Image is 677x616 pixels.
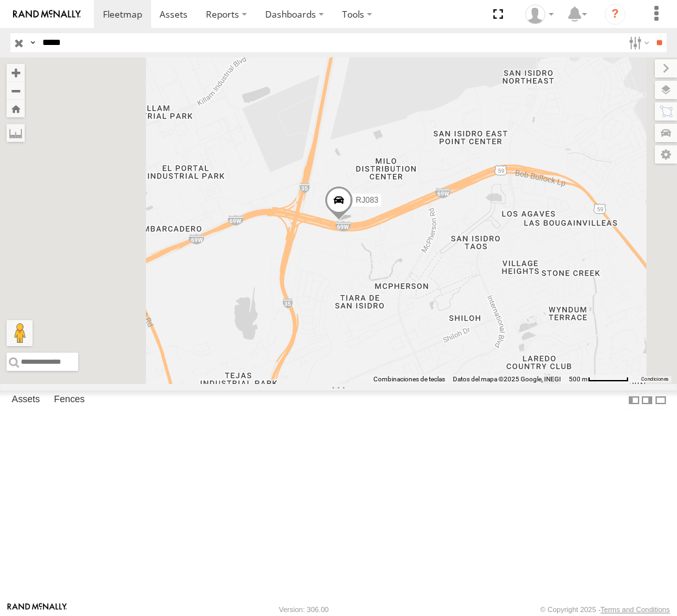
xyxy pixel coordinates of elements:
[641,390,654,409] label: Dock Summary Table to the Right
[48,391,91,409] label: Fences
[627,390,641,409] label: Dock Summary Table to the Left
[565,375,633,384] button: Escala del mapa: 500 m por 59 píxeles
[453,375,561,383] span: Datos del mapa ©2025 Google, INEGI
[7,100,25,117] button: Zoom Home
[601,606,670,613] a: Terms and Conditions
[521,5,558,24] div: Josue Jimenez
[655,145,677,164] label: Map Settings
[7,320,33,346] button: Arrastra el hombrecito naranja al mapa para abrir Street View
[7,64,25,81] button: Zoom in
[624,33,652,52] label: Search Filter Options
[7,81,25,100] button: Zoom out
[654,390,667,409] label: Hide Summary Table
[13,10,81,19] img: rand-logo.svg
[7,603,67,616] a: Visit our Website
[5,391,46,409] label: Assets
[373,375,445,384] button: Combinaciones de teclas
[569,375,588,383] span: 500 m
[279,606,328,613] div: Version: 306.00
[641,377,669,382] a: Condiciones (se abre en una nueva pestaña)
[605,4,626,25] i: ?
[540,606,670,613] div: © Copyright 2025 -
[27,33,38,52] label: Search Query
[356,196,379,205] span: RJ083
[7,124,25,142] label: Measure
